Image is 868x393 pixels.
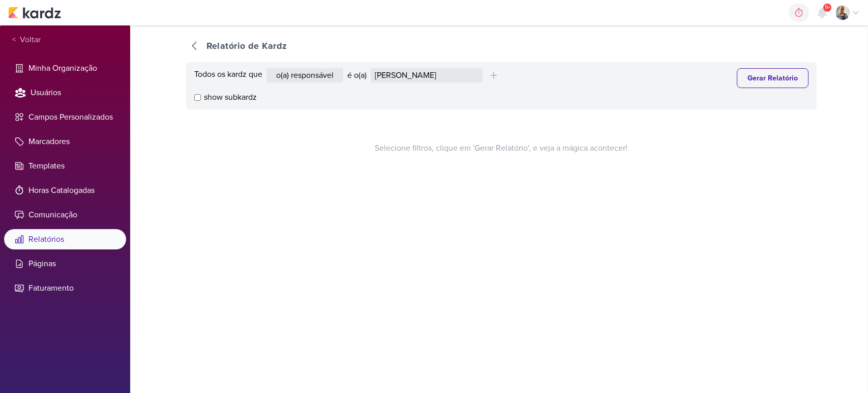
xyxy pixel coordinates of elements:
[4,156,126,176] li: Templates
[4,180,126,201] li: Horas Catalogadas
[16,34,41,46] span: Voltar
[204,91,257,103] span: show subkardz
[4,82,126,103] li: Usuários
[194,68,262,82] div: Todos os kardz que
[737,68,809,88] button: Gerar Relatório
[347,69,367,81] div: é o(a)
[194,94,201,101] input: show subkardz
[4,107,126,127] li: Campos Personalizados
[825,4,830,12] span: 9+
[4,131,126,152] li: Marcadores
[12,34,16,46] span: <
[4,205,126,225] li: Comunicação
[4,229,126,249] li: Relatórios
[8,7,61,19] img: kardz.app
[4,254,126,274] li: Páginas
[4,278,126,298] li: Faturamento
[206,39,287,53] div: Relatório de Kardz
[4,58,126,78] li: Minha Organização
[835,6,850,20] img: Iara Santos
[375,142,627,154] span: Selecione filtros, clique em 'Gerar Relatório', e veja a mágica acontecer!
